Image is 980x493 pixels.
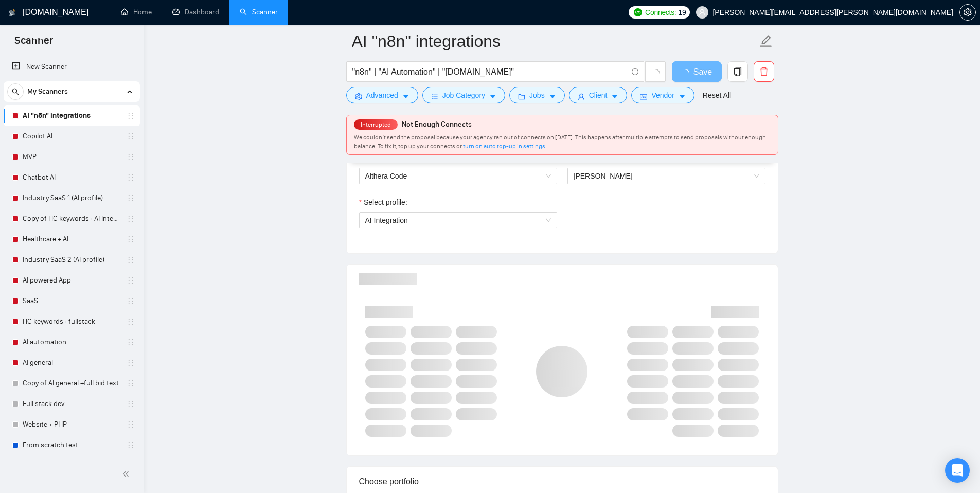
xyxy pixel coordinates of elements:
[23,414,120,435] a: Website + PHP
[402,93,409,100] span: caret-down
[679,93,686,100] span: caret-down
[589,90,608,101] span: Client
[431,93,438,100] span: bars
[23,147,120,167] a: MVP
[366,90,398,101] span: Advanced
[703,90,731,101] a: Reset All
[754,61,774,82] button: delete
[681,69,693,77] span: loading
[127,153,135,161] span: holder
[611,93,618,100] span: caret-down
[402,120,472,129] span: Not Enough Connects
[23,394,120,414] a: Full stack dev
[23,105,120,126] a: AI "n8n" integrations
[352,65,627,78] input: Search Freelance Jobs...
[422,87,505,103] button: barsJob Categorycaret-down
[127,420,135,429] span: holder
[23,208,120,229] a: Copy of HC keywords+ AI integration
[640,93,647,100] span: idcard
[959,8,976,16] a: setting
[569,87,628,103] button: userClientcaret-down
[23,373,120,394] a: Copy of AI general +full bid text
[945,458,970,483] div: Open Intercom Messenger
[651,90,674,101] span: Vendor
[127,400,135,408] span: holder
[127,379,135,388] span: holder
[23,167,120,188] a: Chatbot AI
[23,126,120,147] a: Copilot AI
[23,435,120,455] a: From scratch test
[127,132,135,140] span: holder
[4,57,140,77] li: New Scanner
[23,270,120,291] a: AI powered App
[127,276,135,285] span: holder
[728,67,747,76] span: copy
[672,61,722,82] button: Save
[127,359,135,367] span: holder
[518,93,525,100] span: folder
[127,215,135,223] span: holder
[358,121,394,128] span: Interrupted
[127,235,135,243] span: holder
[529,90,545,101] span: Jobs
[9,5,16,21] img: logo
[12,57,132,77] a: New Scanner
[7,83,24,100] button: search
[127,338,135,346] span: holder
[959,4,976,21] button: setting
[127,173,135,182] span: holder
[23,311,120,332] a: HC keywords+ fullstack
[23,332,120,353] a: AI automation
[127,297,135,305] span: holder
[23,188,120,208] a: Industry SaaS 1 (AI profile)
[6,33,61,55] span: Scanner
[754,67,774,76] span: delete
[727,61,748,82] button: copy
[23,353,120,373] a: AI general
[4,81,140,476] li: My Scanners
[8,88,23,95] span: search
[759,34,773,48] span: edit
[549,93,556,100] span: caret-down
[960,8,975,16] span: setting
[23,229,120,250] a: Healthcare + AI
[365,168,551,184] span: Althera Code
[645,7,676,18] span: Connects:
[172,8,219,16] a: dashboardDashboard
[463,143,547,150] a: turn on auto top-up in settings.
[699,9,706,16] span: user
[127,256,135,264] span: holder
[352,28,757,54] input: Scanner name...
[121,8,152,16] a: homeHome
[127,318,135,326] span: holder
[442,90,485,101] span: Job Category
[127,112,135,120] span: holder
[365,216,408,224] span: AI Integration
[23,291,120,311] a: SaaS
[346,87,418,103] button: settingAdvancedcaret-down
[355,93,362,100] span: setting
[632,68,638,75] span: info-circle
[364,197,407,208] span: Select profile:
[127,194,135,202] span: holder
[631,87,694,103] button: idcardVendorcaret-down
[489,93,496,100] span: caret-down
[127,441,135,449] span: holder
[574,172,633,180] span: [PERSON_NAME]
[240,8,278,16] a: searchScanner
[634,8,642,16] img: upwork-logo.png
[509,87,565,103] button: folderJobscaret-down
[122,469,133,479] span: double-left
[578,93,585,100] span: user
[27,81,68,102] span: My Scanners
[651,69,660,78] span: loading
[23,250,120,270] a: Industry SaaS 2 (AI profile)
[678,7,686,18] span: 19
[354,134,766,150] span: We couldn’t send the proposal because your agency ran out of connects on [DATE]. This happens aft...
[693,65,712,78] span: Save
